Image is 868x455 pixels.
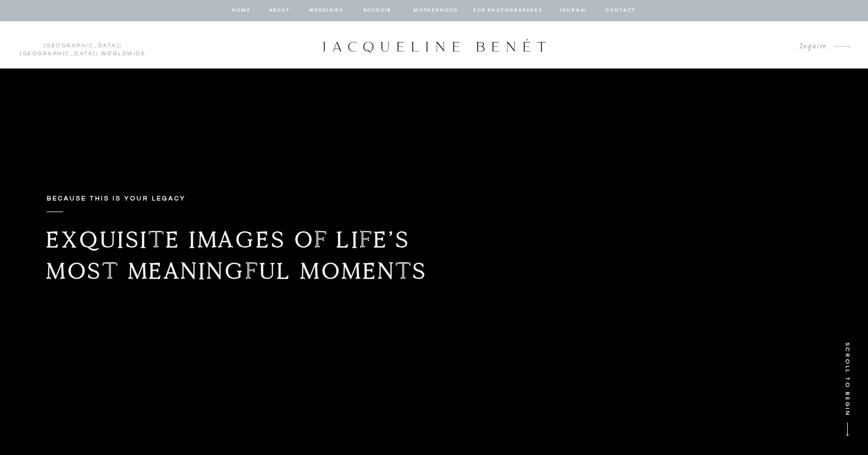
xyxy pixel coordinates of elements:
[268,6,291,15] a: about
[603,6,637,15] a: contact
[15,42,150,48] p: | | Worldwide
[44,43,120,48] a: [GEOGRAPHIC_DATA]
[362,6,393,15] a: BOUDOIR
[47,195,186,202] b: Because this is your legacy
[20,51,96,56] a: [GEOGRAPHIC_DATA]
[557,6,590,15] a: journal
[231,6,251,15] a: home
[308,6,344,15] a: Weddings
[791,39,827,54] a: Inquire
[413,6,457,15] a: Motherhood
[46,225,428,285] b: Exquisite images of life’s most meaningful moments
[840,342,853,432] p: SCROLL TO BEGIN
[473,6,542,15] a: for photographers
